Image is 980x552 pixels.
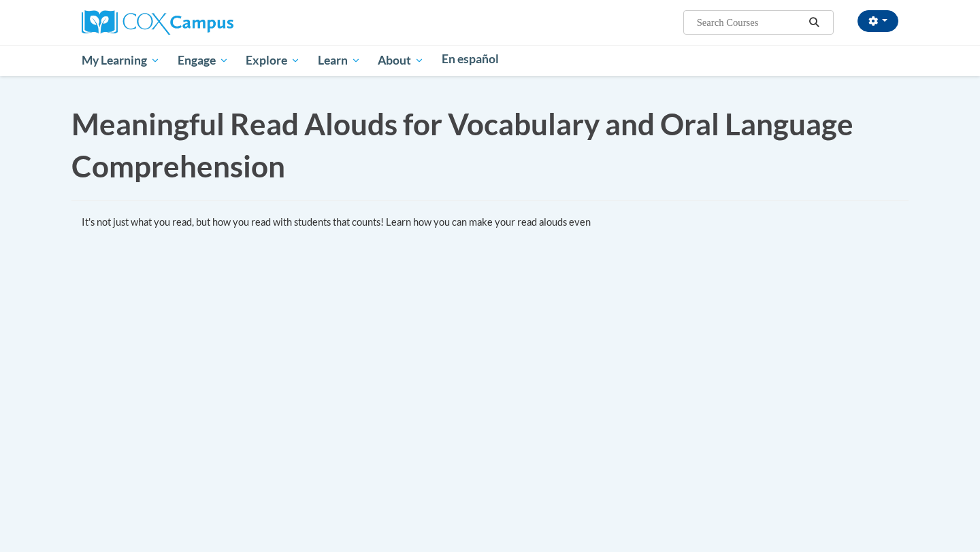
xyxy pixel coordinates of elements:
a: My Learning [73,45,169,76]
input: Search Courses [696,14,804,31]
span: Learn [318,52,361,69]
a: About [370,45,434,76]
a: Engage [169,45,238,76]
button: Search [804,14,825,31]
div: Main menu [61,45,919,76]
span: Meaningful Read Alouds for Vocabulary and Oral Language Comprehension [71,106,853,184]
span: About [378,52,424,69]
a: Learn [309,45,370,76]
span: En español [442,52,499,66]
div: It's not just what you read, but how you read with students that counts! Learn how you can make y... [82,215,619,230]
i:  [808,18,821,28]
a: Explore [237,45,309,76]
span: Engage [178,52,229,69]
span: Explore [246,52,300,69]
a: En español [433,45,508,73]
a: Cox Campus [82,16,233,27]
button: Account Settings [857,10,898,32]
span: My Learning [82,52,160,69]
img: Cox Campus [82,10,233,35]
